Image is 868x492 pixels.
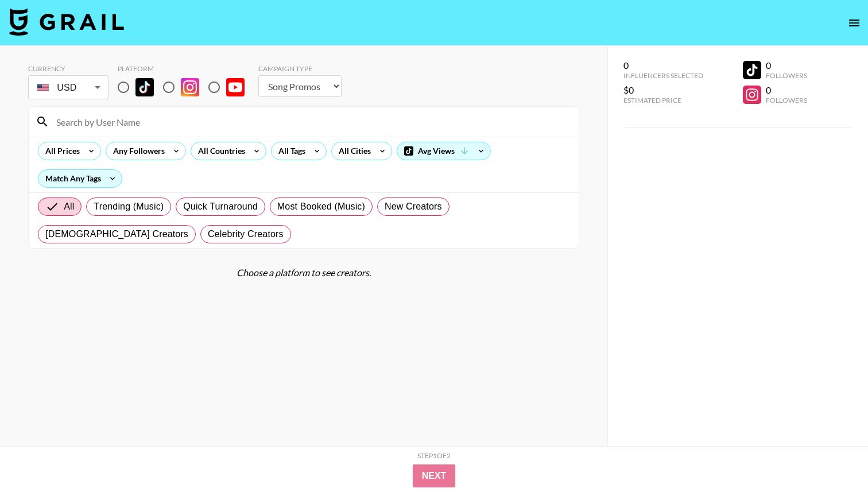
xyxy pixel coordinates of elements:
[191,142,247,160] div: All Countries
[623,60,703,71] div: 0
[226,78,245,96] img: YouTube
[183,200,258,214] span: Quick Turnaround
[766,84,807,96] div: 0
[623,96,703,104] div: Estimated Price
[118,64,254,73] div: Platform
[332,142,373,160] div: All Cities
[766,96,807,104] div: Followers
[28,64,108,73] div: Currency
[417,451,451,460] div: Step 1 of 2
[766,71,807,80] div: Followers
[766,60,807,71] div: 0
[623,84,703,96] div: $0
[9,8,124,36] img: Grail Talent
[811,435,854,478] iframe: Drift Widget Chat Controller
[45,227,188,241] span: [DEMOGRAPHIC_DATA] Creators
[38,142,82,160] div: All Prices
[272,142,308,160] div: All Tags
[208,227,284,241] span: Celebrity Creators
[181,78,199,96] img: Instagram
[258,64,342,73] div: Campaign Type
[30,78,106,98] div: USD
[64,200,74,214] span: All
[385,200,442,214] span: New Creators
[28,267,579,278] div: Choose a platform to see creators.
[413,464,456,487] button: Next
[277,200,365,214] span: Most Booked (Music)
[623,71,703,80] div: Influencers Selected
[397,142,490,160] div: Avg Views
[38,170,122,187] div: Match Any Tags
[843,11,866,34] button: open drawer
[49,113,572,131] input: Search by User Name
[106,142,167,160] div: Any Followers
[135,78,154,96] img: TikTok
[94,200,164,214] span: Trending (Music)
